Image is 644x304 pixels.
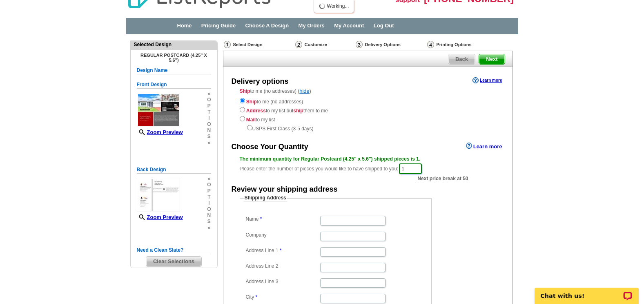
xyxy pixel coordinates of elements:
[207,206,211,212] span: o
[246,247,319,254] label: Address Line 1
[146,257,201,266] span: Clear Selections
[207,176,211,182] span: »
[246,263,319,270] label: Address Line 2
[295,41,302,48] img: Customize
[207,212,211,219] span: n
[137,81,211,89] h5: Front Design
[207,219,211,225] span: s
[207,115,211,121] span: i
[244,194,287,202] legend: Shipping Address
[355,40,426,51] div: Delivery Options
[334,22,364,29] a: My Account
[356,41,363,48] img: Delivery Options
[207,121,211,127] span: o
[131,41,217,48] div: Selected Design
[319,3,325,9] img: loading...
[374,22,394,29] a: Log Out
[137,93,180,127] img: small-thumb.jpg
[246,108,266,114] strong: Address
[472,77,502,84] a: Learn more
[240,155,496,175] div: Please enter the number of pieces you would like to have shipped to you:
[137,178,180,212] img: small-thumb.jpg
[207,127,211,134] span: n
[299,88,310,94] a: hide
[137,129,183,135] a: Zoom Preview
[466,143,502,149] a: Learn more
[137,67,211,74] h5: Design Name
[137,53,211,63] h4: Regular Postcard (4.25" x 5.6")
[246,232,319,239] label: Company
[448,54,475,65] a: Back
[223,40,294,51] div: Select Design
[240,96,496,132] div: to me (no addresses) to my list but them to me to my list
[299,22,325,29] a: My Orders
[137,166,211,174] h5: Back Design
[223,87,513,132] div: to me (no addresses) ( )
[177,22,192,29] a: Home
[207,134,211,140] span: s
[448,54,475,64] span: Back
[529,278,644,304] iframe: LiveChat chat widget
[207,109,211,115] span: t
[232,76,289,87] div: Delivery options
[207,140,211,146] span: »
[293,108,303,114] strong: ship
[207,200,211,206] span: i
[207,91,211,97] span: »
[426,40,499,49] div: Printing Options
[240,88,250,94] strong: Ship
[207,188,211,194] span: p
[137,214,183,220] a: Zoom Preview
[137,246,211,254] h5: Need a Clean Slate?
[240,155,496,163] div: The minimum quantity for Regular Postcard (4.25" x 5.6") shipped pieces is 1.
[201,22,236,29] a: Pricing Guide
[207,182,211,188] span: o
[207,194,211,200] span: t
[207,97,211,103] span: o
[245,22,289,29] a: Choose A Design
[207,225,211,231] span: »
[246,117,256,123] strong: Mail
[240,123,496,132] div: USPS First Class (3-5 days)
[294,40,355,49] div: Customize
[246,278,319,285] label: Address Line 3
[246,216,319,223] label: Name
[246,294,319,301] label: City
[232,184,338,195] div: Review your shipping address
[479,54,504,64] span: Next
[207,103,211,109] span: p
[427,41,434,48] img: Printing Options & Summary
[246,99,257,105] strong: Ship
[417,175,468,182] span: Next price break at 50
[224,41,231,48] img: Select Design
[232,142,308,152] div: Choose Your Quantity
